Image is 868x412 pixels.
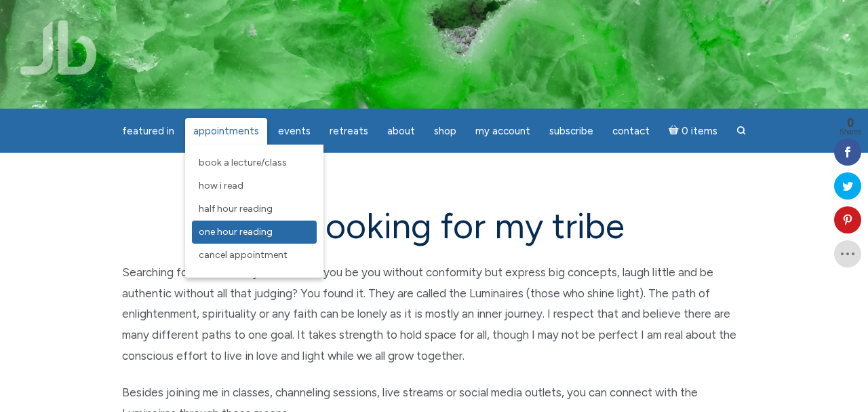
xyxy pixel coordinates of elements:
[199,157,287,168] span: Book a Lecture/Class
[387,125,415,137] span: About
[270,118,319,145] a: Events
[379,118,423,145] a: About
[840,129,861,136] span: Shares
[426,118,465,145] a: Shop
[541,118,601,145] a: Subscribe
[192,198,317,221] a: Half Hour Reading
[20,20,97,75] img: Jamie Butler. The Everyday Medium
[682,126,717,136] span: 0 items
[122,207,746,246] h1: i am looking for my tribe
[192,221,317,244] a: One Hour Reading
[199,180,243,191] span: How I Read
[192,151,317,174] a: Book a Lecture/Class
[330,125,368,137] span: Retreats
[434,125,456,137] span: Shop
[604,118,658,145] a: Contact
[660,117,726,145] a: Cart0 items
[199,226,273,238] span: One Hour Reading
[114,118,182,145] a: featured in
[193,125,259,137] span: Appointments
[475,125,530,137] span: My Account
[185,118,267,145] a: Appointments
[669,125,682,137] i: Cart
[321,118,376,145] a: Retreats
[122,125,174,137] span: featured in
[612,125,650,137] span: Contact
[840,117,861,129] span: 0
[192,244,317,267] a: Cancel Appointment
[199,203,273,214] span: Half Hour Reading
[467,118,538,145] a: My Account
[549,125,593,137] span: Subscribe
[122,262,746,366] p: Searching for a community who can let you be you without conformity but express big concepts, lau...
[278,125,311,137] span: Events
[192,174,317,198] a: How I Read
[199,249,288,261] span: Cancel Appointment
